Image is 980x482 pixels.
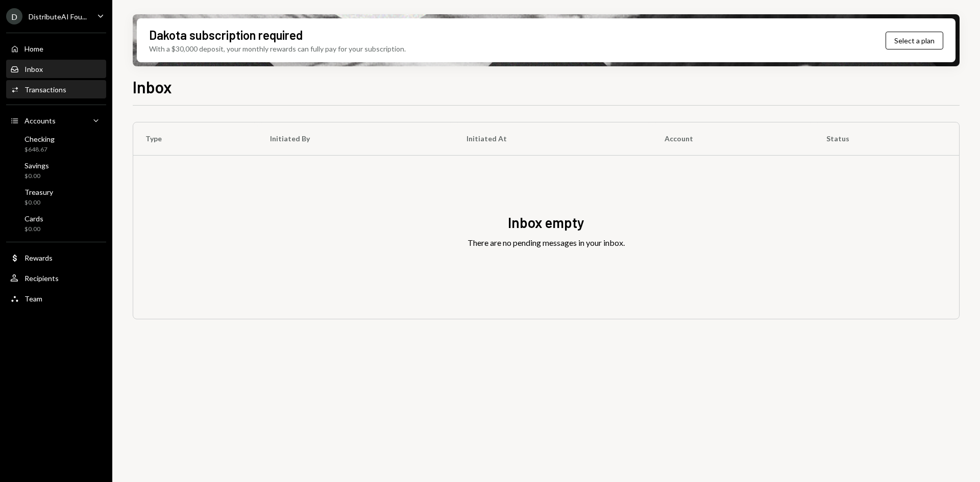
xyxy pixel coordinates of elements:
th: Account [652,122,814,155]
div: DistributeAI Fou... [29,12,87,21]
div: Checking [24,135,55,143]
div: Team [24,294,42,303]
h1: Inbox [133,77,172,97]
div: Dakota subscription required [149,27,303,43]
div: $0.00 [24,225,43,234]
a: Cards$0.00 [6,211,106,236]
div: D [6,8,22,24]
button: Select a plan [886,32,943,49]
div: Inbox empty [508,213,584,233]
div: Cards [24,214,43,223]
div: Home [24,44,43,53]
a: Rewards [6,248,106,267]
a: Inbox [6,60,106,78]
a: Accounts [6,111,106,130]
a: Savings$0.00 [6,158,106,183]
div: $648.67 [24,145,55,154]
div: Accounts [24,116,56,125]
th: Status [814,122,959,155]
div: Recipients [24,274,59,283]
div: Transactions [24,85,66,94]
a: Recipients [6,269,106,287]
div: $0.00 [24,172,49,181]
div: Treasury [24,188,53,196]
a: Transactions [6,80,106,98]
div: $0.00 [24,198,53,207]
div: Inbox [24,65,43,73]
a: Treasury$0.00 [6,185,106,209]
th: Initiated At [454,122,652,155]
div: Savings [24,161,49,170]
th: Type [133,122,258,155]
div: There are no pending messages in your inbox. [468,237,625,249]
a: Checking$648.67 [6,132,106,156]
th: Initiated By [258,122,454,155]
div: With a $30,000 deposit, your monthly rewards can fully pay for your subscription. [149,43,406,54]
a: Team [6,289,106,308]
div: Rewards [24,253,53,262]
a: Home [6,39,106,58]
